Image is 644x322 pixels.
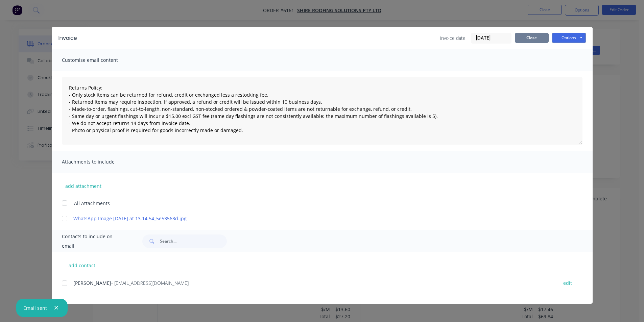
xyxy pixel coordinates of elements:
[73,280,111,286] span: [PERSON_NAME]
[23,304,47,312] div: Email sent
[74,200,110,207] span: All Attachments
[111,280,189,286] span: - [EMAIL_ADDRESS][DOMAIN_NAME]
[62,181,105,191] button: add attachment
[440,34,466,42] span: Invoice date
[58,34,77,42] div: Invoice
[62,157,136,167] span: Attachments to include
[62,55,136,65] span: Customise email content
[62,260,102,270] button: add contact
[559,278,576,288] button: edit
[62,77,582,145] textarea: Returns Policy: - Only stock items can be returned for refund, credit or exchanged less a restock...
[160,234,227,248] input: Search...
[515,33,549,43] button: Close
[73,215,551,222] a: WhatsApp Image [DATE] at 13.14.54_5e53563d.jpg
[552,33,586,43] button: Options
[62,232,126,251] span: Contacts to include on email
